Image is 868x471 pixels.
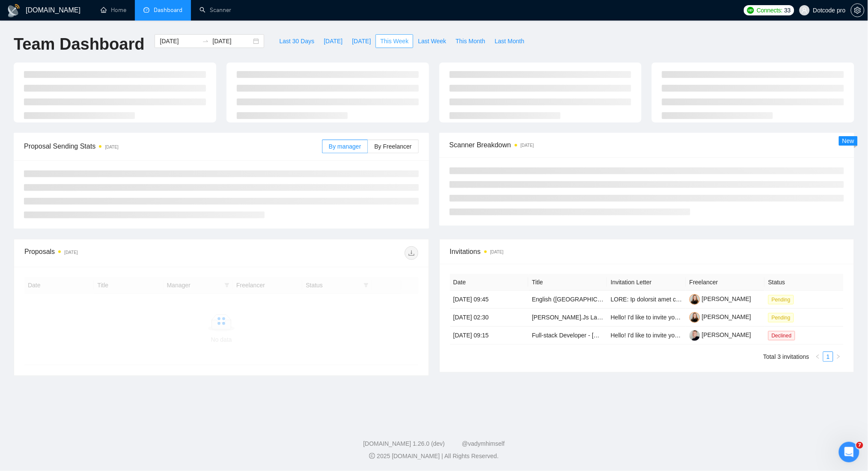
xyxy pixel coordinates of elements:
th: Date [450,274,529,291]
button: left [813,352,823,362]
span: left [815,354,820,359]
time: [DATE] [64,250,78,255]
span: setting [851,7,864,14]
span: Invitations [450,246,844,257]
button: Last Week [413,34,451,48]
h1: Team Dashboard [14,34,144,54]
time: [DATE] [490,250,504,254]
time: [DATE] [521,143,534,148]
iframe: Intercom live chat [839,442,859,462]
span: Last 30 Days [279,36,314,46]
img: upwork-logo.png [747,7,754,14]
input: Start date [160,36,199,46]
span: By Freelancer [374,143,412,150]
span: Dashboard [154,6,182,14]
span: dashboard [143,7,149,13]
span: swap-right [202,38,209,45]
th: Status [765,274,844,291]
span: Last Month [495,36,524,46]
button: This Week [376,34,413,48]
a: Pending [768,296,797,303]
li: Total 3 invitations [764,352,809,362]
td: English (UK) Voice Actors Needed for Fictional Character Recording [528,291,607,309]
a: setting [851,7,865,14]
a: [DOMAIN_NAME] 1.26.0 (dev) [363,440,445,447]
button: [DATE] [347,34,376,48]
a: @vadymhimself [462,440,505,447]
span: [DATE] [352,36,371,46]
th: Freelancer [686,274,765,291]
span: 7 [856,442,863,449]
th: Title [528,274,607,291]
span: Last Week [418,36,446,46]
span: copyright [369,453,375,459]
a: homeHome [101,6,126,14]
td: [DATE] 02:30 [450,309,529,327]
span: to [202,38,209,45]
span: Pending [768,313,794,322]
span: Scanner Breakdown [450,140,844,150]
button: Last Month [490,34,529,48]
a: [PERSON_NAME] [689,313,751,320]
td: Full-stack Developer - Java [528,327,607,345]
button: [DATE] [319,34,347,48]
a: [PERSON_NAME] [689,331,751,338]
span: Declined [768,331,795,340]
div: Proposals [24,246,221,260]
span: 33 [784,6,791,15]
span: New [842,137,854,144]
span: Proposal Sending Stats [24,141,322,152]
a: Pending [768,314,797,321]
a: searchScanner [200,6,231,14]
li: Previous Page [813,352,823,362]
a: [PERSON_NAME].Js Landing Page [532,314,627,321]
span: [DATE] [324,36,343,46]
li: 1 [823,352,833,362]
td: Vercel Vue.Js Landing Page [528,309,607,327]
span: This Month [456,36,485,46]
a: 1 [823,352,833,361]
span: user [802,7,808,13]
span: By manager [329,143,361,150]
button: setting [851,3,865,17]
button: Last 30 Days [274,34,319,48]
th: Invitation Letter [607,274,686,291]
li: Next Page [833,352,844,362]
input: End date [212,36,251,46]
span: Connects: [757,6,782,15]
td: [DATE] 09:45 [450,291,529,309]
a: [PERSON_NAME] [689,295,751,302]
time: [DATE] [105,145,118,149]
button: right [833,352,844,362]
a: Full-stack Developer - [GEOGRAPHIC_DATA] [532,332,654,339]
a: Declined [768,332,799,339]
button: This Month [451,34,490,48]
a: English ([GEOGRAPHIC_DATA]) Voice Actors Needed for Fictional Character Recording [532,296,767,303]
img: logo [7,4,21,18]
td: [DATE] 09:15 [450,327,529,345]
span: Pending [768,295,794,304]
img: c1l92M9hhGjUrjAS9ChRfNIvKiaZKqJFK6PtcWDR9-vatjBshL4OFpeudAR517P622 [689,294,700,305]
img: c1mB8-e_gDE6T-a6-_2Lo1IVtBiQeSaBU5QXALP7m7GHbIy9CLLQBCSzh7JM9T1CUp [689,330,700,341]
div: 2025 [DOMAIN_NAME] | All Rights Reserved. [7,452,861,461]
span: right [836,354,841,359]
span: This Week [380,36,409,46]
img: c1l92M9hhGjUrjAS9ChRfNIvKiaZKqJFK6PtcWDR9-vatjBshL4OFpeudAR517P622 [689,312,700,323]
